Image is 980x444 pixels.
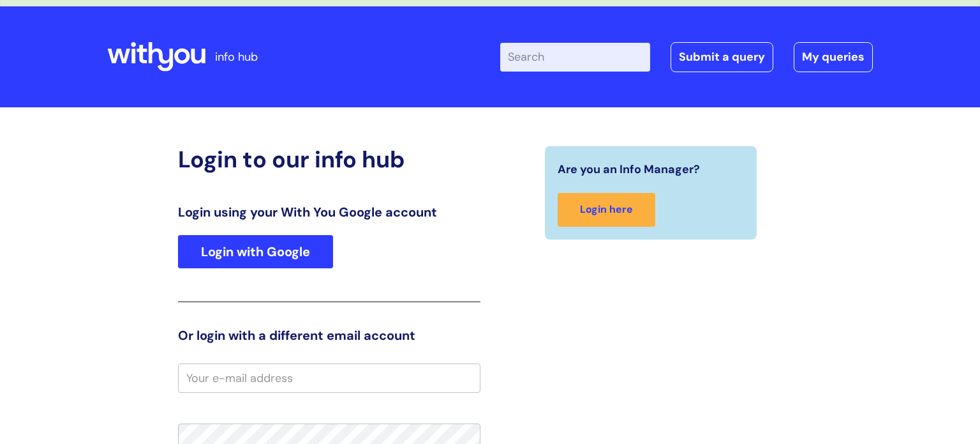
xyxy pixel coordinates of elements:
a: Submit a query [671,42,773,72]
a: Login here [558,193,655,227]
h3: Or login with a different email account [178,328,480,343]
h3: Login using your With You Google account [178,204,480,220]
a: Login with Google [178,235,333,268]
h2: Login to our info hub [178,146,480,173]
span: Are you an Info Manager? [558,159,700,180]
input: Your e-mail address [178,364,480,393]
a: My queries [794,42,873,72]
input: Search [500,43,650,71]
p: info hub [215,47,258,67]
